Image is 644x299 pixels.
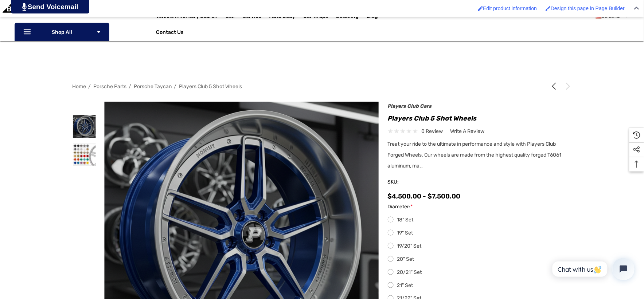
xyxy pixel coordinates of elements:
[634,7,639,10] img: Close Admin Bar
[388,229,572,237] label: 19" Set
[94,83,127,90] a: Porsche Parts
[23,28,34,36] svg: Icon Line
[367,13,378,21] a: Blog
[550,83,561,90] a: Previous
[243,13,262,21] span: Service
[134,83,172,90] a: Porsche Taycan
[388,141,562,169] span: Treat your ride to the ultimate in performance and style with Players Club Forged Wheels. Our whe...
[478,6,483,11] img: Enabled brush for product edit
[22,3,27,11] img: PjwhLS0gR2VuZXJhdG9yOiBHcmF2aXQuaW8gLS0+PHN2ZyB4bWxucz0iaHR0cDovL3d3dy53My5vcmcvMjAwMC9zdmciIHhtb...
[450,127,485,136] a: Write a Review
[633,131,640,139] svg: Recently Viewed
[388,281,572,290] label: 21" Set
[73,115,96,138] img: Players Club 5 Shot Wheels
[73,83,86,90] a: Home
[422,127,443,136] span: 0 review
[546,6,551,11] img: Enabled brush for page builder edit.
[226,13,235,21] span: Sell
[388,177,424,187] span: SKU:
[304,13,328,21] span: Car Wraps
[450,128,485,135] span: Write a Review
[483,5,537,11] span: Edit product information
[388,113,572,124] h1: Players Club 5 Shot Wheels
[179,83,242,90] a: Players Club 5 Shot Wheels
[388,216,572,224] label: 18" Set
[15,23,109,41] p: Shop All
[73,143,96,166] img: Players Club 5 Shot Wheels
[562,83,572,90] a: Next
[156,13,218,21] a: Vehicle Inventory Search
[633,146,640,153] svg: Social Media
[551,5,625,11] span: Design this page in Page Builder
[475,2,541,15] a: Enabled brush for product edit Edit product information
[388,268,572,277] label: 20/21" Set
[388,202,572,211] label: Diameter:
[542,2,628,15] a: Enabled brush for page builder edit. Design this page in Page Builder
[73,80,572,93] nav: Breadcrumb
[388,192,461,200] span: $4,500.00 - $7,500.00
[388,255,572,264] label: 20" Set
[629,161,644,168] svg: Top
[270,13,296,21] span: Auto Body
[336,13,359,21] span: Detailing
[156,29,184,37] a: Contact Us
[545,252,641,286] iframe: Tidio Chat
[388,242,572,251] label: 19/20" Set
[388,103,432,109] a: Players Club Cars
[96,29,101,35] svg: Icon Arrow Down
